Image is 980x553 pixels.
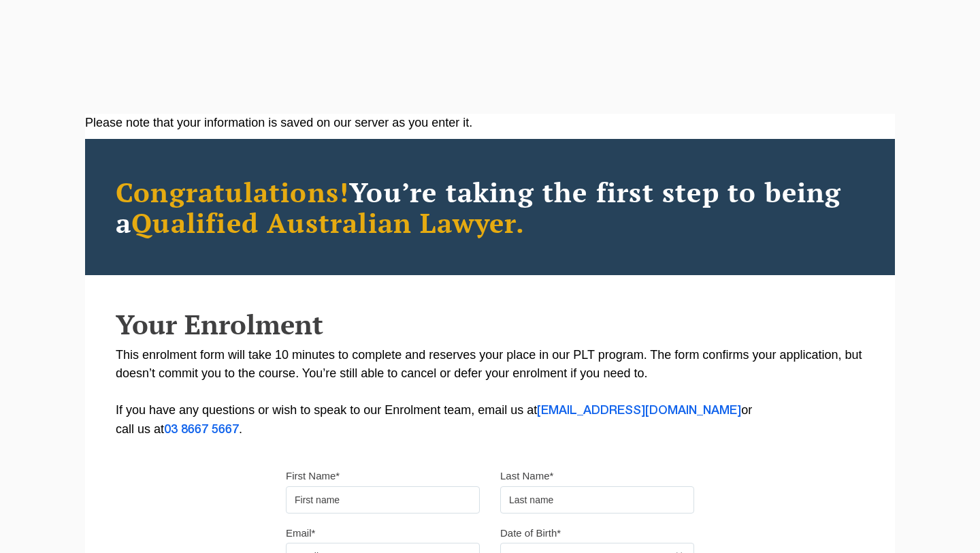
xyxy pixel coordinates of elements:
label: Date of Birth* [500,526,561,540]
a: 03 8667 5667 [164,424,239,435]
label: Email* [286,526,315,540]
p: This enrolment form will take 10 minutes to complete and reserves your place in our PLT program. ... [116,346,864,439]
div: Please note that your information is saved on our server as you enter it. [85,114,895,132]
h2: Your Enrolment [116,309,864,339]
span: Qualified Australian Lawyer. [131,204,525,240]
input: First name [286,486,480,513]
label: First Name* [286,469,340,483]
a: [EMAIL_ADDRESS][DOMAIN_NAME] [537,405,741,416]
span: Congratulations! [116,174,349,210]
label: Last Name* [500,469,553,483]
h2: You’re taking the first step to being a [116,176,864,238]
input: Last name [500,486,694,513]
